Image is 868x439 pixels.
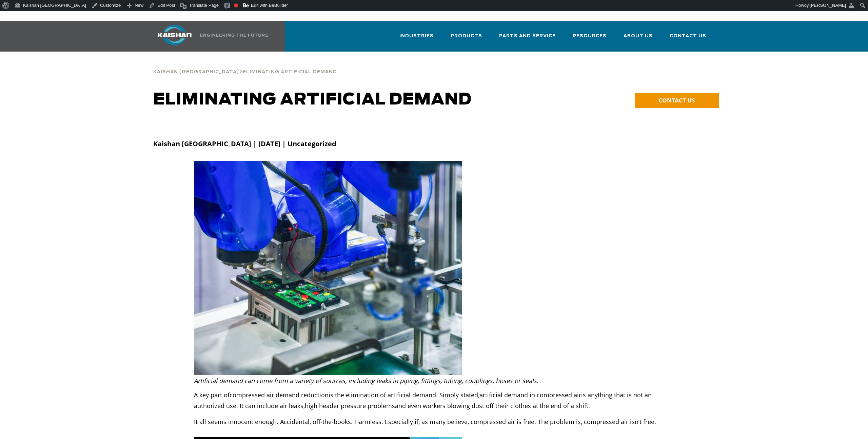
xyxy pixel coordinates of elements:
div: > [153,62,337,77]
a: CONTACT US [635,93,719,108]
img: kaishan logo [149,25,200,45]
img: Engineering the future [200,34,268,37]
i: Artificial demand can come from a variety of sources, including leaks in piping, fittings, tubing... [194,377,538,385]
span: Products [451,32,482,40]
span: About Us [624,32,653,40]
a: Kaishan [GEOGRAPHIC_DATA] [153,69,239,75]
div: Focus keyphrase not set [234,3,238,7]
a: Parts and Service [499,27,556,50]
a: Contact Us [670,27,706,50]
span: [PERSON_NAME] [810,3,846,8]
span: Kaishan [GEOGRAPHIC_DATA] [153,70,239,74]
h1: Eliminating Artificial Demand [153,90,572,109]
span: high header pressure problems [305,402,395,410]
span: Contact Us [670,32,706,40]
span: CONTACT US [658,96,695,104]
p: It all seems innocent enough. Accidental, off-the-books. Harmless. Especially if, as many believe... [194,416,674,427]
span: Parts and Service [499,32,556,40]
a: Eliminating Artificial Demand [243,69,337,75]
a: Products [451,27,482,50]
a: Kaishan USA [149,21,269,52]
a: Resources [573,27,607,50]
span: Resources [573,32,607,40]
img: Compressed air system filters [194,161,462,375]
span: Eliminating Artificial Demand [243,70,337,74]
span: compressed air demand reduction [230,391,329,399]
p: A key part of is the elimination of artificial demand. Simply stated, is anything that is not an ... [194,389,674,411]
span: Industries [399,32,434,40]
a: About Us [624,27,653,50]
span: artificial demand in compressed air [479,391,581,399]
a: Industries [399,27,434,50]
strong: Kaishan [GEOGRAPHIC_DATA] | [DATE] | Uncategorized [153,139,336,148]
